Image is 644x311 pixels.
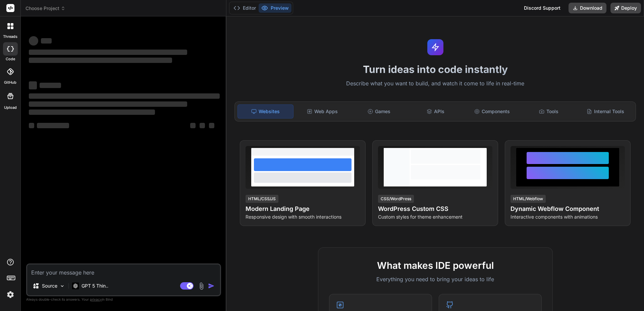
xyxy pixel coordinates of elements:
[259,3,291,13] button: Preview
[29,109,155,115] span: ‌
[511,204,625,214] h4: Dynamic Webflow Component
[352,104,407,119] div: Games
[246,214,360,220] p: Responsive design with smooth interactions
[41,38,52,44] span: ‌
[82,283,108,289] p: GPT 5 Thin..
[521,104,577,119] div: Tools
[329,275,542,283] p: Everything you need to bring your ideas to life
[29,123,34,128] span: ‌
[209,123,214,128] span: ‌
[520,3,565,13] div: Discord Support
[246,195,278,203] div: HTML/CSS/JS
[29,93,220,99] span: ‌
[578,104,633,119] div: Internal Tools
[29,36,38,46] span: ‌
[246,204,360,214] h4: Modern Landing Page
[465,104,520,119] div: Components
[198,282,205,290] img: attachment
[329,258,542,273] h2: What makes IDE powerful
[4,80,16,85] label: GitHub
[72,283,79,289] img: GPT 5 Thinking High
[29,81,37,89] span: ‌
[511,195,546,203] div: HTML/Webflow
[5,289,16,300] img: settings
[237,104,293,119] div: Websites
[378,204,492,214] h4: WordPress Custom CSS
[378,195,414,203] div: CSS/WordPress
[29,58,172,63] span: ‌
[42,283,57,289] p: Source
[190,123,196,128] span: ‌
[569,3,606,13] button: Download
[295,104,350,119] div: Web Apps
[4,105,17,110] label: Upload
[200,123,205,128] span: ‌
[29,50,187,55] span: ‌
[6,56,15,62] label: code
[3,34,17,40] label: threads
[26,296,221,303] p: Always double-check its answers. Your in Bind
[208,283,215,289] img: icon
[408,104,463,119] div: APIs
[610,3,641,13] button: Deploy
[230,63,640,75] h1: Turn ideas into code instantly
[25,5,65,12] span: Choose Project
[230,79,640,88] p: Describe what you want to build, and watch it come to life in real-time
[40,83,61,88] span: ‌
[511,214,625,220] p: Interactive components with animations
[231,3,259,13] button: Editor
[90,297,102,301] span: privacy
[37,123,69,128] span: ‌
[29,101,187,107] span: ‌
[378,214,492,220] p: Custom styles for theme enhancement
[59,283,65,289] img: Pick Models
